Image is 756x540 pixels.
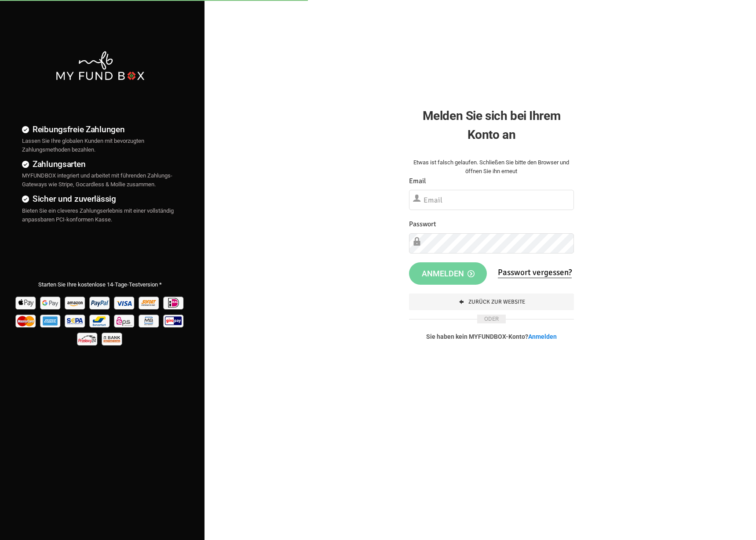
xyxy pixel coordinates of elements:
p: Sie haben kein MYFUNDBOX-Konto? [409,332,574,341]
h4: Sicher und zuverlässig [22,192,178,205]
img: Amazon [64,294,87,312]
div: Etwas ist falsch gelaufen. Schließen Sie bitte den Browser und öffnen Sie ihn erneut [409,158,574,176]
label: Email [409,176,426,187]
img: EPS Pay [113,312,136,330]
span: Bieten Sie ein cleveres Zahlungserlebnis mit einer vollständig anpassbaren PCI-konformen Kasse. [22,207,174,223]
img: Visa [113,294,136,312]
span: ODER [477,315,506,323]
h4: Zahlungsarten [22,158,178,170]
img: Paypal [88,294,112,312]
h4: Reibungsfreie Zahlungen [22,123,178,136]
img: banktransfer [101,330,124,348]
button: Anmelden [409,262,487,285]
span: Lassen Sie Ihre globalen Kunden mit bevorzugten Zahlungsmethoden bezahlen. [22,138,144,153]
img: Mastercard Pay [15,312,38,330]
img: p24 Pay [76,330,99,348]
a: Zurück zur Website [409,294,574,310]
img: mfbwhite.png [55,50,145,81]
span: MYFUNDBOX integriert und arbeitet mit führenden Zahlungs-Gateways wie Stripe, Gocardless & Mollie... [22,172,172,188]
label: Passwort [409,219,436,230]
img: american_express Pay [39,312,62,330]
img: Ideal Pay [162,294,186,312]
img: giropay [162,312,186,330]
a: Anmelden [528,333,557,340]
img: mb Pay [138,312,161,330]
h2: Melden Sie sich bei Ihrem Konto an [409,106,574,144]
input: Email [409,190,574,210]
img: Apple Pay [15,294,38,312]
img: Bancontact Pay [88,312,112,330]
a: Passwort vergessen? [498,267,572,278]
img: Google Pay [39,294,62,312]
img: Sofort Pay [138,294,161,312]
span: Anmelden [422,269,475,278]
img: sepa Pay [64,312,87,330]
